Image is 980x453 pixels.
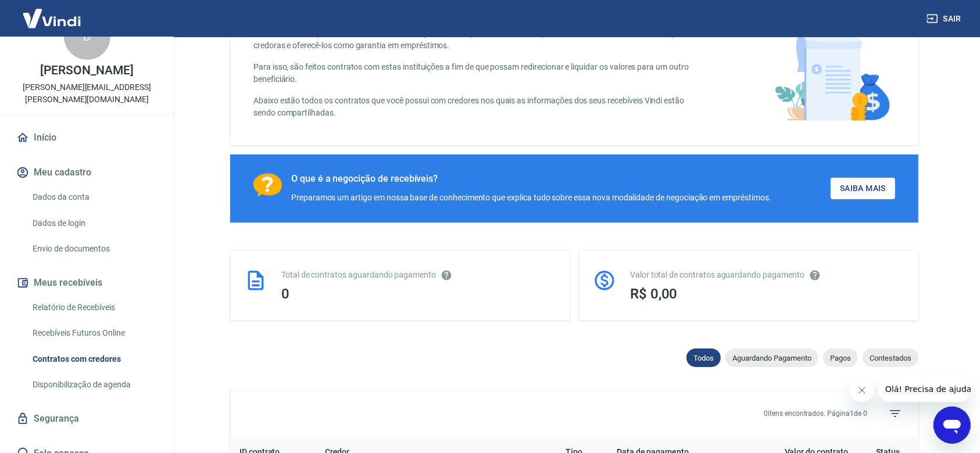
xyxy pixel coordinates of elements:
[7,8,98,17] span: Olá! Precisa de ajuda?
[28,237,160,261] a: Envio de documentos
[686,348,721,367] div: Todos
[863,354,918,362] span: Contestados
[28,296,160,319] a: Relatório de Recebíveis
[686,354,721,362] span: Todos
[14,1,90,36] img: Vindi
[725,348,818,367] div: Aguardando Pagamento
[28,347,160,371] a: Contratos com credores
[769,27,895,127] img: main-image.9f1869c469d712ad33ce.png
[863,348,918,367] div: Contestados
[924,8,966,30] button: Sair
[9,81,164,106] p: [PERSON_NAME][EMAIL_ADDRESS][PERSON_NAME][DOMAIN_NAME]
[809,269,821,281] svg: O valor comprometido não se refere a pagamentos pendentes na Vindi e sim como garantia a outras i...
[14,270,160,296] button: Meus recebíveis
[253,173,282,197] img: Ícone com um ponto de interrogação.
[281,269,556,281] div: Total de contratos aguardando pagamento
[281,286,556,302] div: 0
[253,95,703,119] p: Abaixo estão todos os contratos que você possui com credores nos quais as informações dos seus re...
[823,348,858,367] div: Pagos
[764,408,867,419] p: 0 itens encontrados. Página 1 de 0
[291,173,771,185] div: O que é a negocição de recebíveis?
[253,61,703,85] p: Para isso, são feitos contratos com estas instituições a fim de que possam redirecionar e liquida...
[441,269,452,281] svg: Esses contratos não se referem à Vindi, mas sim a outras instituições.
[881,400,909,427] span: Filtros
[831,178,895,199] a: Saiba Mais
[14,125,160,150] a: Início
[253,27,703,52] p: Conforme Resolução 4.734 do Banco Central, é possível compartilhar as informações dos seus recebí...
[28,321,160,345] a: Recebíveis Futuros Online
[14,160,160,185] button: Meu cadastro
[291,192,771,204] div: Preparamos um artigo em nossa base de conhecimento que explica tudo sobre essa nova modalidade de...
[725,354,818,362] span: Aguardando Pagamento
[630,286,678,302] span: R$ 0,00
[14,406,160,432] a: Segurança
[878,376,971,402] iframe: Mensagem da empresa
[28,373,160,397] a: Disponibilização de agenda
[28,185,160,209] a: Dados da conta
[933,407,971,444] iframe: Botão para abrir a janela de mensagens
[850,379,874,402] iframe: Fechar mensagem
[40,64,133,77] p: [PERSON_NAME]
[28,211,160,235] a: Dados de login
[630,269,904,281] div: Valor total de contratos aguardando pagamento
[823,354,858,362] span: Pagos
